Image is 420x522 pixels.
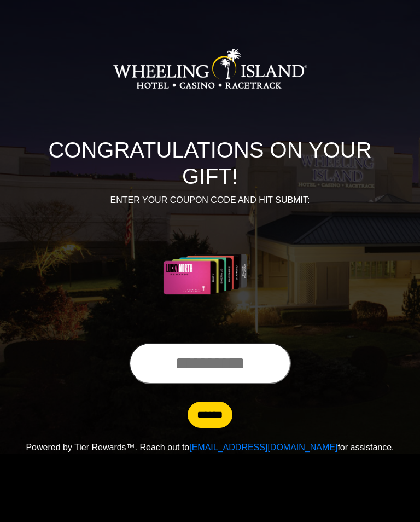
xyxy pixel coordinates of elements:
[113,14,307,124] img: Logo
[21,137,399,189] h1: CONGRATULATIONS ON YOUR GIFT!
[26,443,394,452] span: Powered by Tier Rewards™. Reach out to for assistance.
[21,194,399,207] p: ENTER YOUR COUPON CODE AND HIT SUBMIT:
[137,220,283,329] img: Center Image
[189,443,337,452] a: [EMAIL_ADDRESS][DOMAIN_NAME]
